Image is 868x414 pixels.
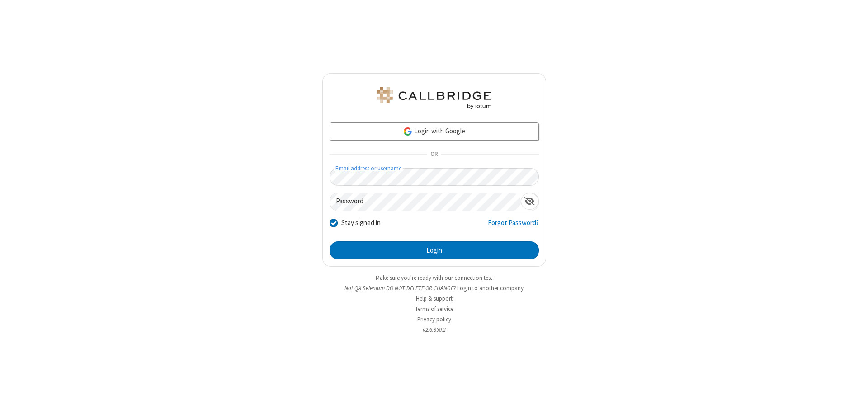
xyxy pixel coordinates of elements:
button: Login to another company [457,284,524,292]
input: Password [330,193,521,211]
img: QA Selenium DO NOT DELETE OR CHANGE [375,87,493,109]
a: Help & support [416,295,453,302]
a: Privacy policy [417,315,451,323]
div: Show password [521,193,538,210]
span: OR [427,148,441,161]
button: Login [330,241,539,259]
li: Not QA Selenium DO NOT DELETE OR CHANGE? [322,284,546,292]
a: Terms of service [415,305,453,313]
label: Stay signed in [341,218,381,228]
img: google-icon.png [403,127,413,136]
a: Forgot Password? [488,218,539,235]
a: Login with Google [330,122,539,141]
a: Make sure you're ready with our connection test [376,274,492,282]
input: Email address or username [330,168,539,186]
li: v2.6.350.2 [322,325,546,334]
